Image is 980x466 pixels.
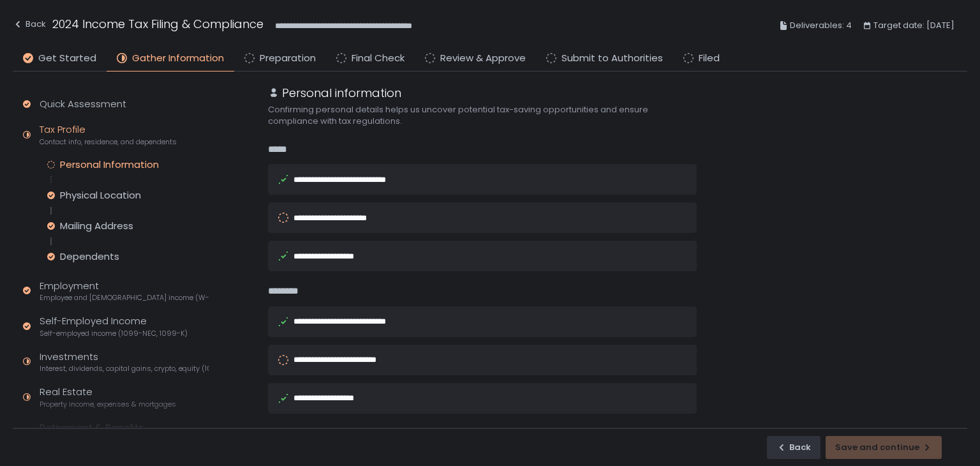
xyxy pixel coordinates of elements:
[873,18,954,33] span: Target date: [DATE]
[561,51,663,66] span: Submit to Authorities
[52,15,264,33] h1: 2024 Income Tax Filing & Compliance
[13,17,46,32] div: Back
[40,314,188,338] div: Self-Employed Income
[40,364,209,373] span: Interest, dividends, capital gains, crypto, equity (1099s, K-1s)
[40,385,176,409] div: Real Estate
[60,220,133,232] div: Mailing Address
[13,15,46,36] button: Back
[38,51,96,66] span: Get Started
[132,51,224,66] span: Gather Information
[60,250,119,263] div: Dependents
[776,442,811,453] div: Back
[260,51,316,66] span: Preparation
[282,84,401,101] h1: Personal information
[60,158,159,171] div: Personal Information
[767,436,820,459] button: Back
[40,400,176,409] span: Property income, expenses & mortgages
[40,421,209,445] div: Retirement & Benefits
[40,293,209,303] span: Employee and [DEMOGRAPHIC_DATA] income (W-2s)
[352,51,405,66] span: Final Check
[440,51,526,66] span: Review & Approve
[40,123,177,147] div: Tax Profile
[40,350,209,374] div: Investments
[60,189,141,202] div: Physical Location
[699,51,720,66] span: Filed
[268,104,697,127] div: Confirming personal details helps us uncover potential tax-saving opportunities and ensure compli...
[40,97,126,112] div: Quick Assessment
[790,18,852,33] span: Deliverables: 4
[40,137,177,147] span: Contact info, residence, and dependents
[40,279,209,303] div: Employment
[40,329,188,338] span: Self-employed income (1099-NEC, 1099-K)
